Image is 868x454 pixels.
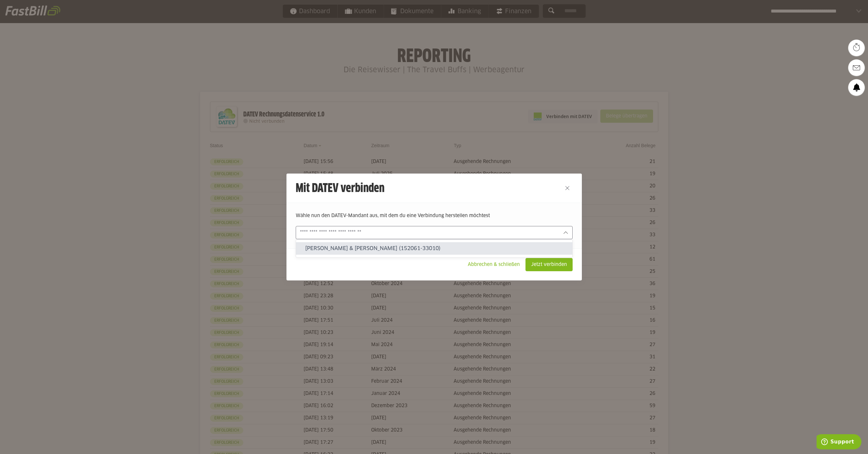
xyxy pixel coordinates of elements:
[462,258,525,271] sl-button: Abbrechen & schließen
[525,258,573,271] sl-button: Jetzt verbinden
[296,212,573,219] p: Wähle nun den DATEV-Mandant aus, mit dem du eine Verbindung herstellen möchtest
[817,434,861,451] iframe: Öffnet ein Widget, in dem Sie weitere Informationen finden
[296,242,572,255] sl-option: [PERSON_NAME] & [PERSON_NAME] (152061-33010)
